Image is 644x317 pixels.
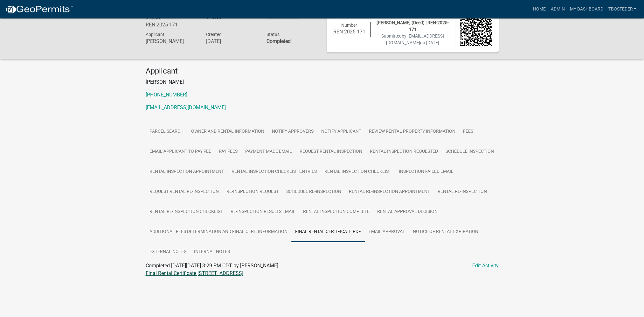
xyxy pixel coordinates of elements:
a: Schedule Re-Inspection [282,182,345,202]
a: Payment Made Email [241,142,296,162]
a: External Notes [146,242,190,262]
h6: REN-2025-171 [333,29,366,35]
span: Number [341,23,357,28]
span: Created [206,32,221,37]
a: Internal Notes [190,242,234,262]
h6: REN-2025-171 [146,22,197,28]
h6: [PERSON_NAME] [146,38,197,44]
a: Inspection Failed Email [395,162,457,182]
a: Review Rental Property Information [365,122,459,142]
a: Rental Inspection Checklist Entries [228,162,321,182]
span: by [EMAIL_ADDRESS][DOMAIN_NAME] [386,33,444,45]
a: Rental Re-Inspection Checklist [146,202,227,222]
h6: [DATE] [206,38,257,44]
a: Email Applicant to Pay Fee [146,142,215,162]
a: Home [530,3,548,15]
a: Email Approval [365,222,409,242]
a: [EMAIL_ADDRESS][DOMAIN_NAME] [146,104,226,110]
a: Edit Activity [472,262,499,270]
strong: Completed [266,38,290,44]
a: Owner and Rental Information [187,122,268,142]
a: Schedule Inspection [442,142,498,162]
a: Re-Inspection Request [223,182,282,202]
a: My Dashboard [567,3,606,15]
a: Notify Approvers [268,122,317,142]
a: Rental Inspection Complete [299,202,373,222]
p: [PERSON_NAME] [146,78,499,86]
span: Applicant [146,32,164,37]
span: [STREET_ADDRESS] | [PERSON_NAME] (Deed) | REN-2025-171 [377,13,449,32]
a: Notify Applicant [317,122,365,142]
a: [PHONE_NUMBER] [146,92,187,98]
a: Final Rental Certificate PDF [291,222,365,242]
a: Rental Inspection Appointment [146,162,228,182]
a: Final Rental Certificate [STREET_ADDRESS] [146,270,243,276]
span: Completed [DATE][DATE] 3:29 PM CDT by [PERSON_NAME] [146,263,278,269]
a: Rental Re-Inspection [434,182,491,202]
a: Parcel search [146,122,187,142]
h4: Applicant [146,67,499,76]
a: Rental Inspection Checklist [321,162,395,182]
span: Submitted on [DATE] [381,33,444,45]
a: tbosteder [606,3,639,15]
a: Notice of Rental Expiration [409,222,482,242]
a: Rental Approval Decision [373,202,441,222]
a: Additional Fees Determination and Final Cert. Information [146,222,291,242]
a: Admin [548,3,567,15]
a: Fees [459,122,477,142]
a: Pay Fees [215,142,241,162]
a: Request Rental Re-Inspection [146,182,223,202]
a: Re-Inspection Results Email [227,202,299,222]
a: Rental Inspection Requested [366,142,442,162]
img: QR code [460,13,492,46]
a: Request Rental Inspection [296,142,366,162]
span: Status [266,32,279,37]
a: Rental Re-Inspection Appointment [345,182,434,202]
